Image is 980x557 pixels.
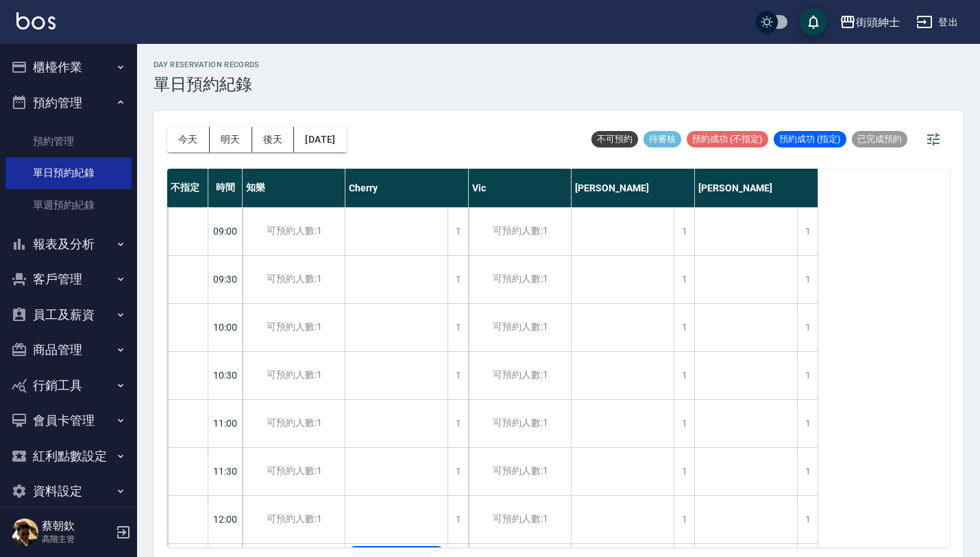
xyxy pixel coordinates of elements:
div: 1 [797,400,818,447]
div: Vic [469,169,572,207]
div: 1 [797,496,818,543]
span: 預約成功 (不指定) [687,133,768,145]
div: 可預約人數:1 [243,352,345,399]
div: 1 [674,496,694,543]
div: 可預約人數:1 [469,400,571,447]
img: Logo [16,12,56,29]
button: 紅利點數設定 [5,438,132,474]
button: 後天 [252,127,295,152]
button: [DATE] [294,127,346,152]
div: 不指定 [167,169,208,207]
div: 10:30 [208,351,243,399]
div: [PERSON_NAME] [695,169,818,207]
div: 11:30 [208,447,243,495]
button: 商品管理 [5,332,132,368]
div: 10:00 [208,303,243,351]
button: 今天 [167,127,210,152]
div: 可預約人數:1 [469,496,571,543]
a: 單週預約紀錄 [5,189,132,221]
button: 預約管理 [5,85,132,121]
span: 預約成功 (指定) [774,133,846,145]
button: 明天 [210,127,252,152]
div: 1 [797,208,818,255]
a: 預約管理 [5,126,132,157]
div: 可預約人數:1 [469,352,571,399]
div: 可預約人數:1 [469,448,571,495]
div: 1 [448,400,468,447]
div: 12:00 [208,495,243,543]
div: [PERSON_NAME] [572,169,695,207]
a: 單日預約紀錄 [5,157,132,189]
button: 客戶管理 [5,261,132,297]
button: 街頭紳士 [834,8,905,36]
div: 11:00 [208,399,243,447]
button: save [800,8,827,36]
div: 1 [674,400,694,447]
div: 可預約人數:1 [469,304,571,351]
button: 會員卡管理 [5,403,132,438]
div: 1 [448,256,468,303]
div: 可預約人數:1 [243,208,345,255]
div: 知樂 [243,169,345,207]
div: 1 [448,496,468,543]
span: 不可預約 [591,133,638,145]
p: 高階主管 [42,533,112,545]
div: 可預約人數:1 [243,304,345,351]
div: 可預約人數:1 [243,448,345,495]
div: 1 [448,304,468,351]
div: 時間 [208,169,243,207]
div: 09:30 [208,255,243,303]
div: 可預約人數:1 [469,208,571,255]
h2: day Reservation records [154,60,260,69]
div: 可預約人數:1 [469,256,571,303]
h5: 蔡朝欽 [42,519,112,533]
button: 資料設定 [5,473,132,509]
button: 員工及薪資 [5,297,132,333]
span: 已完成預約 [852,133,907,145]
div: 09:00 [208,207,243,255]
h3: 單日預約紀錄 [154,75,260,94]
div: 1 [797,448,818,495]
button: 登出 [911,10,964,35]
div: 可預約人數:1 [243,256,345,303]
div: 街頭紳士 [856,14,900,31]
div: 1 [448,448,468,495]
span: 待審核 [644,133,681,145]
div: 1 [797,352,818,399]
div: 1 [674,352,694,399]
div: 可預約人數:1 [243,400,345,447]
div: 1 [674,256,694,303]
div: Cherry [345,169,469,207]
div: 1 [674,208,694,255]
button: 櫃檯作業 [5,49,132,85]
button: 行銷工具 [5,368,132,403]
img: Person [11,519,38,546]
div: 1 [797,256,818,303]
div: 1 [797,304,818,351]
div: 1 [674,448,694,495]
div: 1 [448,208,468,255]
button: 報表及分析 [5,226,132,262]
div: 1 [448,352,468,399]
div: 1 [674,304,694,351]
div: 可預約人數:1 [243,496,345,543]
